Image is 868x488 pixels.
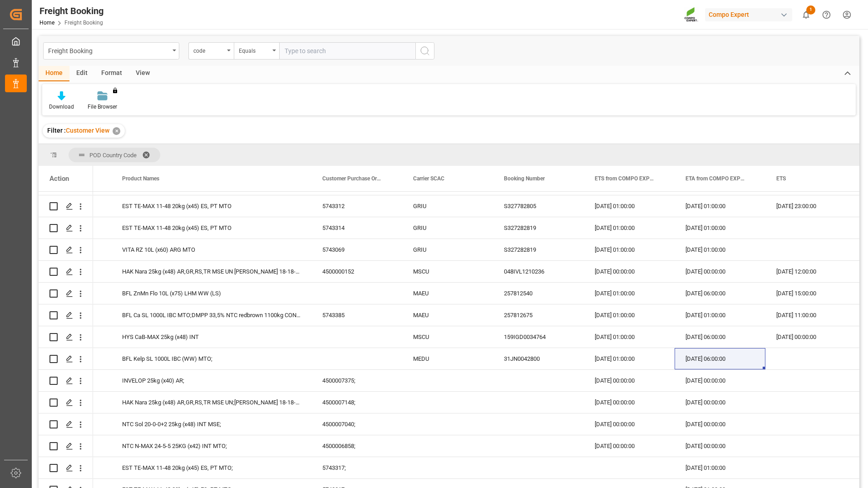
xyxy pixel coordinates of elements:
div: MSCU [402,261,493,282]
div: Download [49,103,74,111]
div: 4500007040; [311,413,402,435]
div: 4500007148; [311,392,402,413]
div: [DATE] 01:00:00 [675,457,765,478]
div: [DATE] 12:00:00 [765,261,856,282]
div: BFL Ca SL 1000L IBC MTO;DMPP 33,5% NTC redbrown 1100kg CON;DMPP 34,8% NTC Sol 1100kg CON [111,304,311,326]
div: [DATE] 01:00:00 [584,326,675,348]
span: Filter : [47,127,66,134]
div: [DATE] 01:00:00 [675,217,765,239]
div: Press SPACE to select this row. [39,217,93,239]
div: Press SPACE to select this row. [39,413,93,435]
div: GRIU [402,195,493,217]
div: Press SPACE to select this row. [39,435,93,457]
input: Type to search [279,42,415,60]
div: 5743317; [311,457,402,478]
div: 5743312 [311,195,402,217]
div: 159IGD0034764 [493,326,584,348]
div: Edit [69,66,94,81]
button: Compo Expert [705,6,796,23]
div: Press SPACE to select this row. [39,348,93,370]
div: Press SPACE to select this row. [39,370,93,392]
div: [DATE] 01:00:00 [675,239,765,260]
div: Press SPACE to select this row. [39,326,93,348]
button: open menu [43,42,179,60]
div: Equals [239,45,270,55]
button: Help Center [816,5,837,25]
button: open menu [188,42,234,60]
button: search button [415,42,434,60]
div: NTC Sol 20-0-0+2 25kg (x48) INT MSE; [111,413,311,435]
div: [DATE] 01:00:00 [675,304,765,326]
div: GRIU [402,217,493,239]
div: MSCU [402,326,493,348]
div: [DATE] 00:00:00 [675,435,765,457]
div: Format [94,66,129,81]
div: [DATE] 23:00:00 [765,195,856,217]
div: BFL Kelp SL 1000L IBC (WW) MTO; [111,348,311,369]
div: Action [49,174,69,183]
div: 4500007375; [311,370,402,391]
div: Home [39,66,69,81]
div: ✕ [113,127,120,135]
span: Booking Number [504,175,545,182]
div: View [129,66,157,81]
div: NTC N-MAX 24-5-5 25KG (x42) INT MTO; [111,435,311,457]
div: [DATE] 00:00:00 [675,261,765,282]
div: BFL ZnMn Flo 10L (x75) LHM WW (LS) [111,283,311,304]
div: HYS CaB-MAX 25kg (x48) INT [111,326,311,348]
div: 5743385 [311,304,402,326]
span: Customer Purchase Order Numbers [322,175,383,182]
div: [DATE] 01:00:00 [675,195,765,217]
div: 257812675 [493,304,584,326]
a: Home [39,20,54,26]
div: HAK Nara 25kg (x48) AR,GR,RS,TR MSE UN;[PERSON_NAME] 18-18-18 25kg (x48) INT MSE; [PERSON_NAME] 1... [111,392,311,413]
div: Press SPACE to select this row. [39,304,93,326]
div: [DATE] 00:00:00 [675,413,765,435]
div: [DATE] 15:00:00 [765,283,856,304]
div: INVELOP 25kg (x40) AR; [111,370,311,391]
span: 1 [806,5,815,15]
div: Freight Booking [48,45,169,56]
span: Product Names [122,175,159,182]
div: Press SPACE to select this row. [39,239,93,261]
div: [DATE] 01:00:00 [584,283,675,304]
div: MAEU [402,283,493,304]
div: MAEU [402,304,493,326]
div: [DATE] 01:00:00 [584,239,675,260]
span: POD Country Code [89,152,137,159]
button: open menu [234,42,279,60]
div: [DATE] 00:00:00 [765,326,856,348]
div: [DATE] 06:00:00 [675,283,765,304]
div: [DATE] 01:00:00 [584,217,675,239]
div: S327282819 [493,217,584,239]
div: 5743069 [311,239,402,260]
div: S327282819 [493,239,584,260]
span: Carrier SCAC [413,175,444,182]
div: [DATE] 00:00:00 [584,370,675,391]
span: ETA from COMPO EXPERT [686,175,746,182]
span: Customer View [66,127,109,134]
div: HAK Nara 25kg (x48) AR,GR,RS,TR MSE UN [PERSON_NAME] 18-18-18 25kg (x48) INT MSE [111,261,311,282]
div: [DATE] 00:00:00 [675,370,765,391]
div: Press SPACE to select this row. [39,195,93,217]
div: [DATE] 00:00:00 [584,413,675,435]
div: 31JN0042800 [493,348,584,369]
div: Compo Expert [705,8,792,21]
div: Press SPACE to select this row. [39,283,93,304]
div: [DATE] 00:00:00 [675,392,765,413]
div: 4500006858; [311,435,402,457]
div: [DATE] 01:00:00 [584,304,675,326]
span: ETS from COMPO EXPERT [595,175,656,182]
div: EST TE-MAX 11-48 20kg (x45) ES, PT MTO [111,195,311,217]
div: [DATE] 01:00:00 [584,195,675,217]
div: [DATE] 06:00:00 [675,348,765,369]
div: [DATE] 01:00:00 [584,348,675,369]
div: EST TE-MAX 11-48 20kg (x45) ES, PT MTO [111,217,311,239]
div: Press SPACE to select this row. [39,457,93,479]
div: 048IVL1210236 [493,261,584,282]
div: EST TE-MAX 11-48 20kg (x45) ES, PT MTO; [111,457,311,478]
div: [DATE] 00:00:00 [584,435,675,457]
div: code [193,45,224,55]
div: Press SPACE to select this row. [39,392,93,413]
span: ETS [776,175,786,182]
